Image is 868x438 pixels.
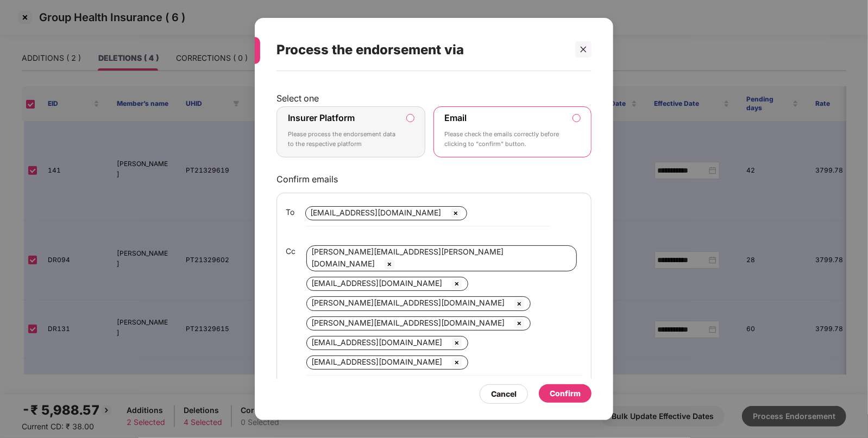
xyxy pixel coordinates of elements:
span: [PERSON_NAME][EMAIL_ADDRESS][DOMAIN_NAME] [311,318,505,327]
span: close [580,46,587,53]
label: Insurer Platform [288,112,355,123]
span: [EMAIL_ADDRESS][DOMAIN_NAME] [310,208,441,217]
img: svg+xml;base64,PHN2ZyBpZD0iQ3Jvc3MtMzJ4MzIiIHhtbG5zPSJodHRwOi8vd3d3LnczLm9yZy8yMDAwL3N2ZyIgd2lkdG... [513,317,526,330]
img: svg+xml;base64,PHN2ZyBpZD0iQ3Jvc3MtMzJ4MzIiIHhtbG5zPSJodHRwOi8vd3d3LnczLm9yZy8yMDAwL3N2ZyIgd2lkdG... [450,356,463,369]
label: Email [445,112,467,123]
span: [PERSON_NAME][EMAIL_ADDRESS][PERSON_NAME][DOMAIN_NAME] [311,247,504,268]
img: svg+xml;base64,PHN2ZyBpZD0iQ3Jvc3MtMzJ4MzIiIHhtbG5zPSJodHRwOi8vd3d3LnczLm9yZy8yMDAwL3N2ZyIgd2lkdG... [450,337,463,350]
p: Select one [276,93,592,104]
img: svg+xml;base64,PHN2ZyBpZD0iQ3Jvc3MtMzJ4MzIiIHhtbG5zPSJodHRwOi8vd3d3LnczLm9yZy8yMDAwL3N2ZyIgd2lkdG... [450,277,463,290]
span: [PERSON_NAME][EMAIL_ADDRESS][DOMAIN_NAME] [311,298,505,307]
img: svg+xml;base64,PHN2ZyBpZD0iQ3Jvc3MtMzJ4MzIiIHhtbG5zPSJodHRwOi8vd3d3LnczLm9yZy8yMDAwL3N2ZyIgd2lkdG... [513,297,526,310]
div: Confirm [550,388,581,399]
p: Please check the emails correctly before clicking to “confirm” button. [445,130,565,149]
input: EmailPlease check the emails correctly before clicking to “confirm” button. [573,115,580,122]
p: Please process the endorsement data to the respective platform [288,130,399,149]
img: svg+xml;base64,PHN2ZyBpZD0iQ3Jvc3MtMzJ4MzIiIHhtbG5zPSJodHRwOi8vd3d3LnczLm9yZy8yMDAwL3N2ZyIgd2lkdG... [383,258,396,271]
span: To [286,206,294,218]
div: Process the endorsement via [276,29,565,71]
img: svg+xml;base64,PHN2ZyBpZD0iQ3Jvc3MtMzJ4MzIiIHhtbG5zPSJodHRwOi8vd3d3LnczLm9yZy8yMDAwL3N2ZyIgd2lkdG... [449,207,462,220]
span: Cc [286,245,295,257]
span: [EMAIL_ADDRESS][DOMAIN_NAME] [311,278,442,288]
div: Cancel [491,388,517,400]
span: [EMAIL_ADDRESS][DOMAIN_NAME] [311,357,442,366]
p: Confirm emails [276,174,592,185]
input: Insurer PlatformPlease process the endorsement data to the respective platform [407,115,414,122]
span: [EMAIL_ADDRESS][DOMAIN_NAME] [311,338,442,347]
